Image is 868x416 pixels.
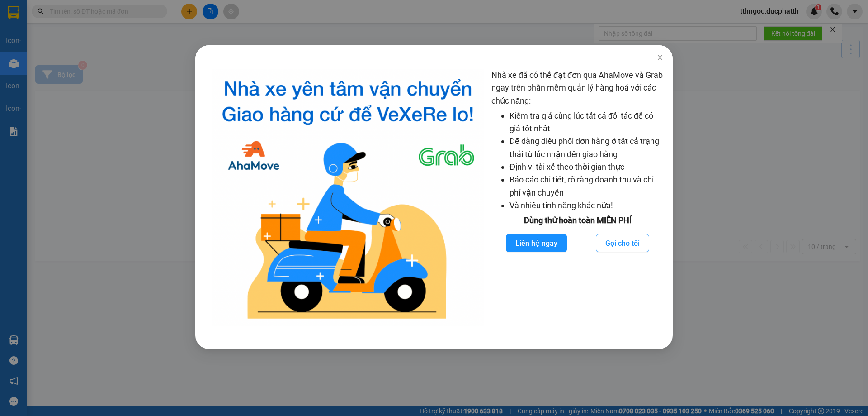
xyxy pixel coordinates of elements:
button: Liên hệ ngay [506,234,567,252]
button: Gọi cho tôi [596,234,649,252]
img: logo [212,69,484,326]
li: Định vị tài xế theo thời gian thực [509,161,664,173]
li: Báo cáo chi tiết, rõ ràng doanh thu và chi phí vận chuyển [509,173,664,199]
li: Kiểm tra giá cùng lúc tất cả đối tác để có giá tốt nhất [509,110,664,135]
span: Gọi cho tôi [605,238,640,249]
li: Dễ dàng điều phối đơn hàng ở tất cả trạng thái từ lúc nhận đến giao hàng [509,135,664,161]
button: Close [647,45,673,71]
span: close [656,54,664,61]
div: Dùng thử hoàn toàn MIỄN PHÍ [491,214,664,227]
span: Liên hệ ngay [515,238,557,249]
div: Nhà xe đã có thể đặt đơn qua AhaMove và Grab ngay trên phần mềm quản lý hàng hoá với các chức năng: [491,69,664,326]
li: Và nhiều tính năng khác nữa! [509,199,664,212]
